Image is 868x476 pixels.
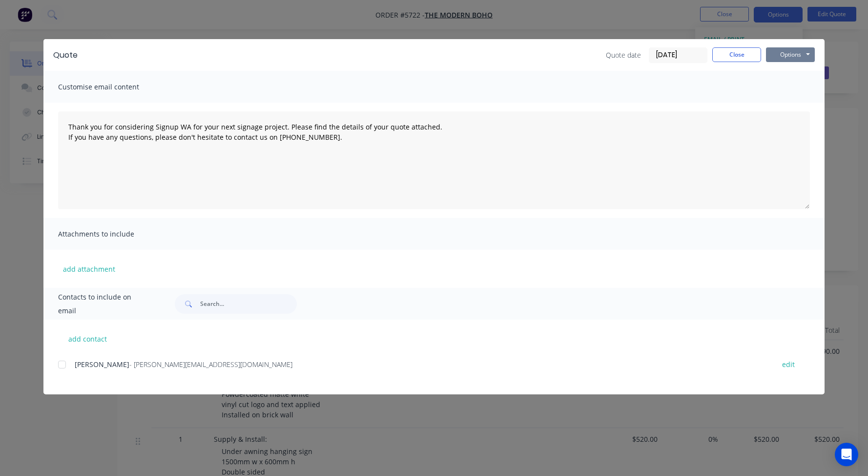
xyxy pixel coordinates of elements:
[58,111,810,209] textarea: Thank you for considering Signup WA for your next signage project. Please find the details of you...
[712,47,761,62] button: Close
[53,49,78,61] div: Quote
[58,80,165,94] span: Customise email content
[58,290,150,318] span: Contacts to include on email
[75,360,129,369] span: [PERSON_NAME]
[835,443,858,466] div: Open Intercom Messenger
[606,50,641,60] span: Quote date
[129,360,292,369] span: - [PERSON_NAME][EMAIL_ADDRESS][DOMAIN_NAME]
[766,47,815,62] button: Options
[200,294,297,314] input: Search...
[776,358,801,371] button: edit
[58,331,117,346] button: add contact
[58,261,120,276] button: add attachment
[58,227,165,241] span: Attachments to include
